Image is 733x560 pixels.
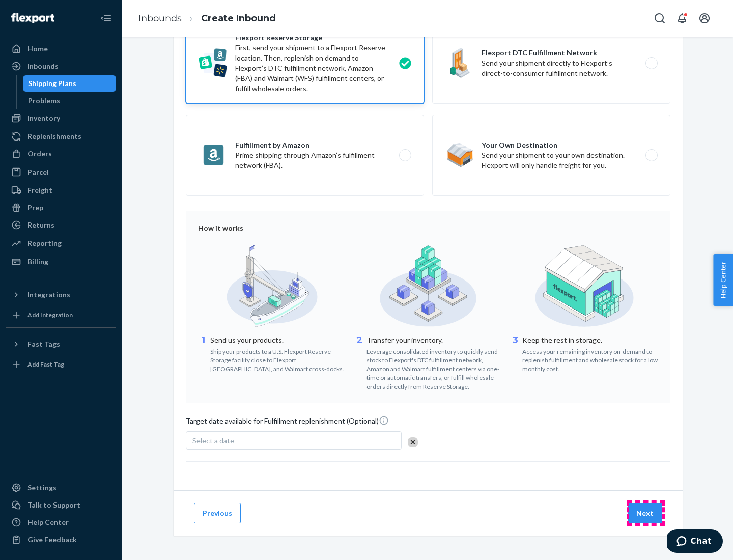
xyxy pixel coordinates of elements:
[6,480,116,496] a: Settings
[6,58,116,74] a: Inbounds
[27,339,60,349] div: Fast Tags
[6,110,116,126] a: Inventory
[522,345,658,373] div: Access your remaining inventory on-demand to replenish fulfillment and wholesale stock for a low ...
[6,336,116,352] button: Fast Tags
[6,164,116,180] a: Parcel
[198,223,658,233] div: How it works
[27,535,77,545] div: Give Feedback
[27,311,73,319] div: Add Integration
[27,44,48,54] div: Home
[6,287,116,303] button: Integrations
[27,185,52,195] div: Freight
[27,360,64,369] div: Add Fast Tag
[354,334,364,391] div: 2
[6,514,116,530] a: Help Center
[27,290,70,300] div: Integrations
[27,500,80,510] div: Talk to Support
[198,334,208,373] div: 1
[11,13,54,23] img: Flexport logo
[522,335,658,345] p: Keep the rest in storage.
[6,356,116,373] a: Add Fast Tag
[694,8,715,29] button: Open account menu
[186,415,389,430] span: Target date available for Fulfillment replenishment (Optional)
[27,149,52,159] div: Orders
[210,335,346,345] p: Send us your products.
[6,200,116,216] a: Prep
[6,128,116,145] a: Replenishments
[27,238,62,248] div: Reporting
[6,41,116,57] a: Home
[650,8,670,29] button: Open Search Box
[713,254,733,306] button: Help Center
[6,531,116,548] button: Give Feedback
[6,146,116,162] a: Orders
[628,503,662,523] button: Next
[194,503,241,523] button: Previous
[510,334,520,373] div: 3
[6,307,116,323] a: Add Integration
[201,13,276,24] a: Create Inbound
[28,78,76,89] div: Shipping Plans
[366,345,502,391] div: Leverage consolidated inventory to quickly send stock to Flexport's DTC fulfillment network, Amaz...
[27,483,57,493] div: Settings
[27,517,69,527] div: Help Center
[6,182,116,199] a: Freight
[6,235,116,251] a: Reporting
[23,93,117,109] a: Problems
[672,8,692,29] button: Open notifications
[23,75,117,92] a: Shipping Plans
[138,13,182,24] a: Inbounds
[27,220,54,230] div: Returns
[366,335,502,345] p: Transfer your inventory.
[27,203,43,213] div: Prep
[6,217,116,233] a: Returns
[27,113,60,123] div: Inventory
[27,61,59,71] div: Inbounds
[130,4,284,34] ol: breadcrumbs
[6,254,116,270] a: Billing
[27,257,48,267] div: Billing
[28,96,60,106] div: Problems
[27,131,81,142] div: Replenishments
[192,436,234,445] span: Select a date
[96,8,116,29] button: Close Navigation
[667,529,723,555] iframe: Opens a widget where you can chat to one of our agents
[27,167,49,177] div: Parcel
[210,345,346,373] div: Ship your products to a U.S. Flexport Reserve Storage facility close to Flexport, [GEOGRAPHIC_DAT...
[6,497,116,513] button: Talk to Support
